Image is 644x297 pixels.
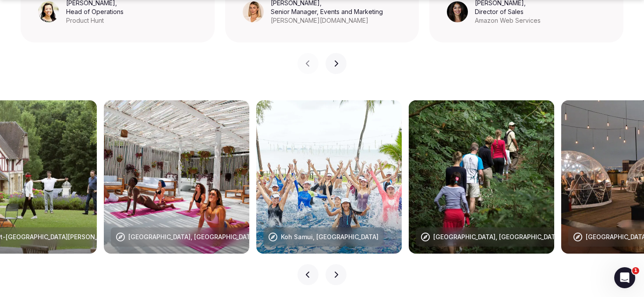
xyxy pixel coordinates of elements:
img: Triana Jewell-Lujan [243,1,264,22]
img: Bali, Indonesia [409,100,554,254]
div: Koh Samui, [GEOGRAPHIC_DATA] [281,233,379,241]
img: Sonia Singh [447,1,468,22]
div: [GEOGRAPHIC_DATA], [GEOGRAPHIC_DATA] [433,233,561,241]
span: 1 [632,267,639,274]
img: Leeann Trang [38,1,59,22]
div: Head of Operations [66,7,124,16]
img: Koh Samui, Thailand [256,100,402,254]
div: Director of Sales [475,7,541,16]
div: Senior Manager, Events and Marketing [271,7,383,16]
img: Puerto Viejo, Costa Rica [104,100,249,254]
div: Product Hunt [66,16,124,25]
div: Amazon Web Services [475,16,541,25]
iframe: Intercom live chat [614,267,635,288]
div: [GEOGRAPHIC_DATA], [GEOGRAPHIC_DATA] [128,233,256,241]
div: [PERSON_NAME][DOMAIN_NAME] [271,16,383,25]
